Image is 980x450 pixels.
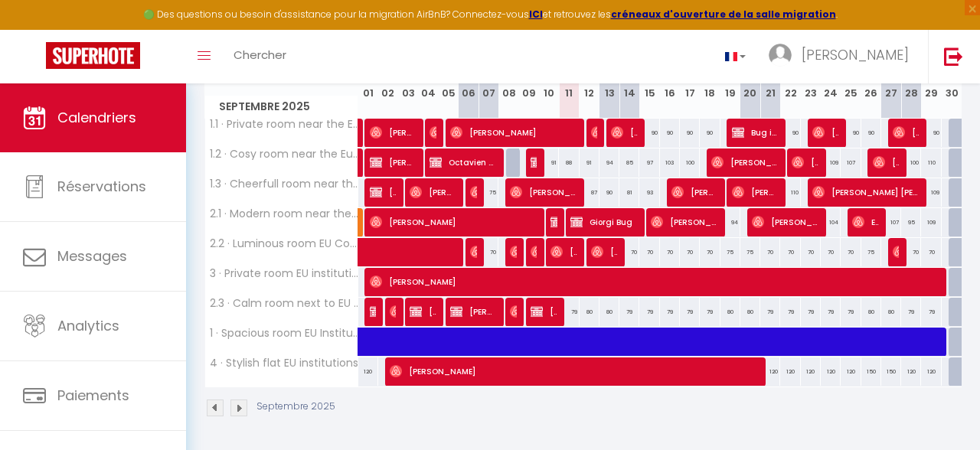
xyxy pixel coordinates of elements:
span: [PERSON_NAME] [PERSON_NAME] [812,178,919,207]
div: 95 [901,208,921,236]
span: [PERSON_NAME] [450,118,577,147]
div: 90 [639,119,659,147]
th: 17 [680,51,700,119]
th: 29 [921,51,941,119]
span: [PERSON_NAME] [651,207,717,236]
span: [PERSON_NAME] [370,297,377,326]
div: 150 [881,357,901,386]
div: 70 [700,238,720,266]
div: 100 [680,148,700,177]
div: 70 [680,238,700,266]
div: 120 [801,357,821,386]
span: 1.1 · Private room near the European institutions [207,119,361,130]
div: 91 [580,148,599,177]
div: 90 [700,119,720,147]
span: [PERSON_NAME] NA [550,207,557,236]
div: 100 [901,148,921,177]
strong: créneaux d'ouverture de la salle migration [611,8,836,21]
div: 70 [821,238,841,266]
span: [PERSON_NAME] [510,237,517,266]
img: Super Booking [46,42,140,69]
th: 10 [539,51,559,119]
div: 70 [619,238,639,266]
span: Giorgi Bug [570,207,637,236]
span: [PERSON_NAME] [611,118,638,147]
span: Elnaz Rivanshokooh [852,207,879,236]
span: [PERSON_NAME] [370,118,416,147]
span: [PERSON_NAME] [370,148,416,177]
div: 79 [639,298,659,326]
span: Octavien NA [430,148,496,177]
span: 2.2 · Luminous room EU Commission [207,238,361,249]
div: 80 [720,298,740,326]
span: [PERSON_NAME] [893,118,920,147]
div: 94 [599,148,619,177]
div: 88 [559,148,579,177]
span: Paiements [57,386,129,405]
div: 109 [921,178,941,207]
span: [PERSON_NAME] [PERSON_NAME] [711,148,778,177]
span: [PERSON_NAME] [873,148,900,177]
th: 27 [881,51,901,119]
span: Giress Nzeza [470,237,477,266]
th: 28 [901,51,921,119]
a: [PERSON_NAME] [352,119,360,148]
th: 19 [720,51,740,119]
span: [PERSON_NAME] [370,267,934,296]
a: ... [PERSON_NAME] [757,30,928,83]
img: logout [944,47,963,66]
span: [PERSON_NAME] [410,297,436,326]
button: Ouvrir le widget de chat LiveChat [12,6,58,52]
div: 104 [821,208,841,236]
th: 24 [821,51,841,119]
span: 2.3 · Calm room next to EU Commission [207,298,361,309]
th: 14 [619,51,639,119]
div: 79 [821,298,841,326]
th: 13 [599,51,619,119]
span: Chercher [234,47,286,63]
strong: ICI [529,8,543,21]
span: Septembre 2025 [205,96,358,118]
span: [PERSON_NAME] [370,207,536,236]
th: 12 [580,51,599,119]
div: 75 [720,238,740,266]
span: [PERSON_NAME] [470,178,477,207]
th: 07 [479,51,498,119]
th: 30 [942,51,962,119]
span: [PERSON_NAME] [430,118,436,147]
span: 2.1 · Modern room near the European institutions [207,208,361,220]
th: 18 [700,51,720,119]
div: 70 [780,238,800,266]
span: Bug importation NA [732,118,779,147]
div: 79 [619,298,639,326]
div: 107 [881,208,901,236]
div: 79 [921,298,941,326]
th: 05 [439,51,459,119]
div: 120 [760,357,780,386]
th: 25 [841,51,861,119]
div: 90 [841,119,861,147]
div: 70 [901,238,921,266]
div: 90 [921,119,941,147]
span: Réservations [57,177,146,196]
div: 87 [580,178,599,207]
span: [PERSON_NAME] [671,178,718,207]
a: Chercher [222,30,298,83]
div: 120 [358,357,378,386]
span: [PERSON_NAME] [752,207,818,236]
th: 16 [660,51,680,119]
span: Calendriers [57,108,136,127]
div: 120 [841,357,861,386]
div: 97 [639,148,659,177]
span: [PERSON_NAME] [812,118,839,147]
div: 90 [660,119,680,147]
div: 150 [861,357,881,386]
th: 09 [519,51,539,119]
th: 02 [378,51,398,119]
div: 120 [921,357,941,386]
div: 79 [559,298,579,326]
div: 75 [740,238,760,266]
div: 90 [780,119,800,147]
div: 70 [841,238,861,266]
th: 15 [639,51,659,119]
